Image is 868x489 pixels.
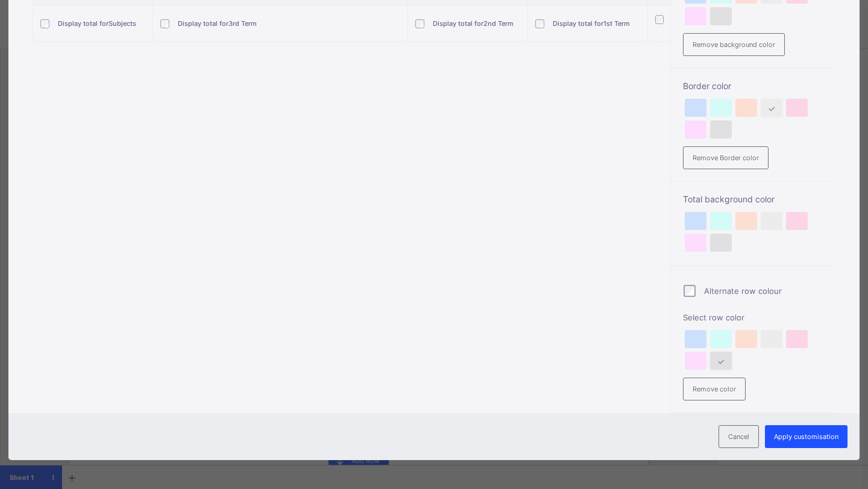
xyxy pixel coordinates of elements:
[693,385,736,393] span: Remove color
[728,432,749,441] span: Cancel
[774,432,838,441] span: Apply customisation
[683,313,823,322] span: Select row color
[178,19,257,28] span: Display total for 3rd Term
[683,194,823,204] span: Total background color
[693,40,775,49] span: Remove background color
[704,286,782,296] span: Alternate row colour
[553,19,630,28] span: Display total for 1st Term
[433,19,514,28] span: Display total for 2nd Term
[58,19,136,28] span: Display total for Subjects
[693,154,759,162] span: Remove Border color
[683,81,823,91] span: Border color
